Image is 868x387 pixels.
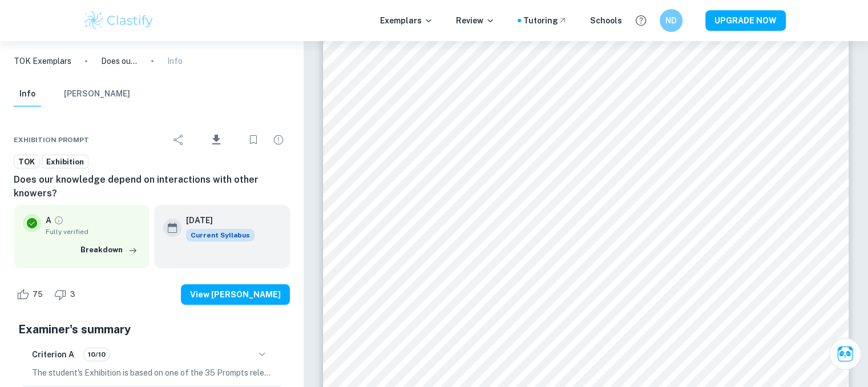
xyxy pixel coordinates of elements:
button: [PERSON_NAME] [64,82,130,107]
a: Schools [590,14,622,27]
button: UPGRADE NOW [705,10,786,31]
div: Share [167,128,190,151]
span: TOK [14,156,39,168]
button: View [PERSON_NAME] [181,284,290,305]
span: Exhibition [42,156,88,168]
span: Exhibition Prompt [14,135,89,145]
div: Like [14,285,49,304]
div: Dislike [51,285,82,304]
h6: Does our knowledge depend on interactions with other knowers? [14,173,290,200]
img: Clastify logo [83,9,155,32]
div: This exemplar is based on the current syllabus. Feel free to refer to it for inspiration/ideas wh... [186,229,255,241]
a: TOK [14,155,39,169]
span: Fully verified [46,227,140,237]
p: Review [456,14,495,27]
button: Ask Clai [829,338,861,370]
button: ND [660,9,683,32]
p: Exemplars [380,14,433,27]
button: Breakdown [78,241,140,259]
div: Download [192,125,240,155]
p: Info [167,55,183,67]
h5: Examiner's summary [18,321,285,338]
span: Current Syllabus [186,229,255,241]
div: Bookmark [242,128,265,151]
a: TOK Exemplars [14,55,71,67]
span: 3 [64,289,82,300]
span: 75 [26,289,49,300]
p: Does our knowledge depend on interactions with other knowers? [101,55,138,67]
h6: Criterion A [32,348,74,361]
span: 10/10 [84,349,110,360]
a: Exhibition [42,155,88,169]
button: Info [14,82,41,107]
h6: [DATE] [186,214,245,227]
a: Tutoring [523,14,567,27]
p: A [46,214,51,227]
div: Report issue [267,128,290,151]
a: Grade fully verified [54,215,64,225]
p: The student's Exhibition is based on one of the 35 Prompts released by the IBO, with the prompt "... [32,366,272,379]
h6: ND [664,14,677,27]
button: Help and Feedback [631,11,651,30]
